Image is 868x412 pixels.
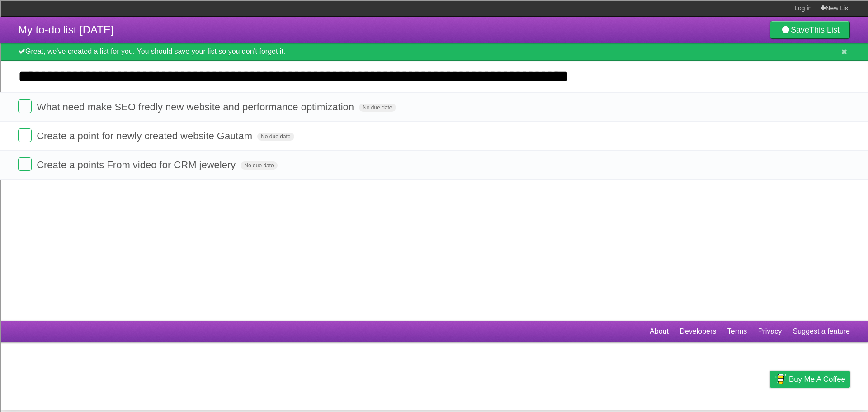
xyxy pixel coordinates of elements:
[257,133,294,141] span: No due date
[809,25,840,34] b: This List
[4,21,864,29] div: Sort A > Z
[18,24,114,36] span: My to-do list [DATE]
[4,45,864,53] div: Delete
[359,104,396,112] span: No due date
[37,159,238,170] span: Create a points From video for CRM jewelery
[18,128,32,142] label: Done
[18,99,32,113] label: Done
[37,101,356,113] span: What need make SEO fredly new website and performance optimization
[37,130,255,142] span: Create a point for newly created website Gautam
[4,37,864,45] div: Move To ...
[18,157,32,171] label: Done
[4,62,864,70] div: Sign out
[770,21,850,39] a: SaveThis List
[241,161,277,170] span: No due date
[4,53,864,62] div: Options
[4,4,189,12] div: Home
[4,29,864,37] div: Sort New > Old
